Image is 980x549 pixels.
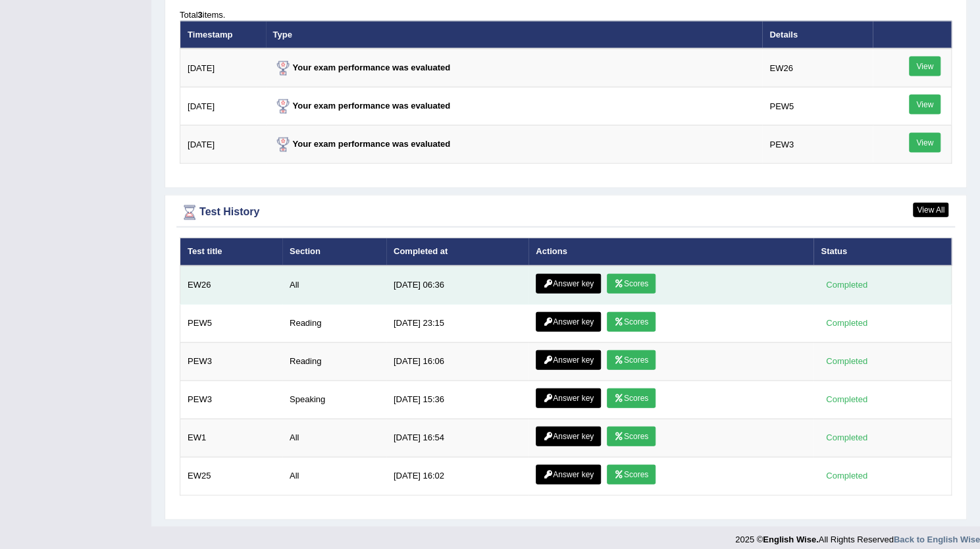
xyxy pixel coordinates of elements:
td: PEW3 [762,126,872,164]
div: Completed [821,431,872,445]
td: [DATE] [180,126,266,164]
td: Speaking [282,380,386,419]
div: Completed [821,317,872,330]
td: PEW5 [180,304,282,342]
div: Completed [821,355,872,369]
a: Scores [607,427,656,446]
strong: English Wise. [763,535,818,544]
a: Answer key [536,427,601,446]
strong: Your exam performance was evaluated [273,101,451,111]
td: Reading [282,304,386,342]
div: Total items. [180,9,952,21]
div: Completed [821,278,872,292]
a: View [909,133,941,153]
td: [DATE] [180,88,266,126]
td: All [282,419,386,457]
td: EW1 [180,419,282,457]
td: [DATE] [180,49,266,88]
div: Completed [821,393,872,407]
div: 2025 © All Rights Reserved [735,527,980,546]
th: Details [762,21,872,49]
th: Test title [180,238,282,266]
b: 3 [197,10,202,20]
td: EW26 [762,49,872,88]
td: [DATE] 23:15 [386,304,529,342]
a: Answer key [536,350,601,370]
div: Completed [821,469,872,483]
a: View [909,95,941,115]
a: Answer key [536,388,601,408]
th: Timestamp [180,21,266,49]
td: All [282,266,386,305]
a: Back to English Wise [894,535,980,544]
td: [DATE] 15:36 [386,380,529,419]
strong: Your exam performance was evaluated [273,63,451,72]
a: Answer key [536,274,601,294]
td: EW26 [180,266,282,305]
td: All [282,457,386,495]
a: Scores [607,388,656,408]
a: Answer key [536,465,601,484]
td: [DATE] 16:06 [386,342,529,380]
th: Section [282,238,386,266]
a: Scores [607,274,656,294]
td: PEW5 [762,88,872,126]
div: Test History [180,203,952,222]
td: [DATE] 16:02 [386,457,529,495]
td: PEW3 [180,342,282,380]
td: EW25 [180,457,282,495]
th: Actions [529,238,813,266]
th: Status [813,238,951,266]
td: [DATE] 06:36 [386,266,529,305]
a: Answer key [536,312,601,332]
a: Scores [607,350,656,370]
th: Type [266,21,763,49]
strong: Your exam performance was evaluated [273,139,451,149]
td: Reading [282,342,386,380]
a: Scores [607,312,656,332]
a: Scores [607,465,656,484]
td: PEW3 [180,380,282,419]
a: View All [913,203,948,217]
td: [DATE] 16:54 [386,419,529,457]
th: Completed at [386,238,529,266]
a: View [909,57,941,76]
